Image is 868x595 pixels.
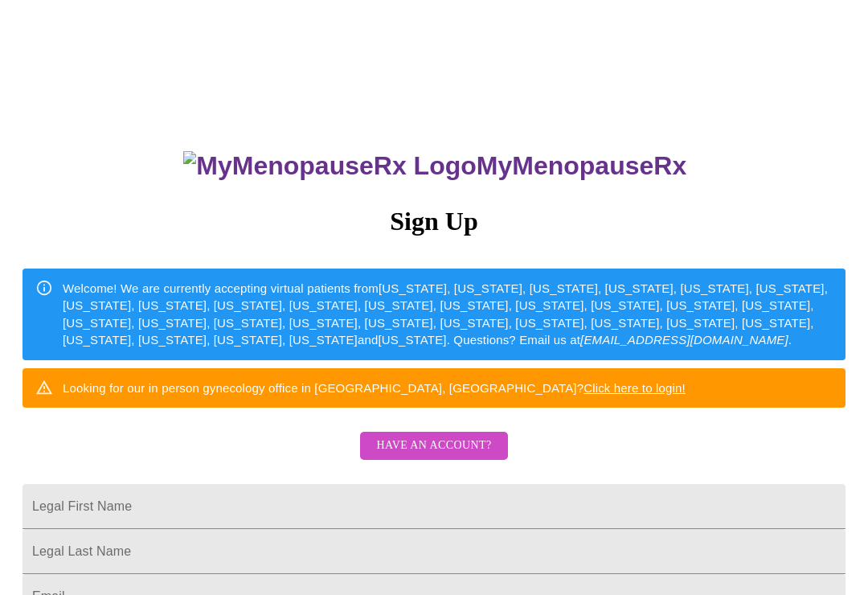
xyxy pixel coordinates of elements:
img: MyMenopauseRx Logo [183,151,476,181]
button: Have an account? [360,432,507,460]
div: Looking for our in person gynecology office in [GEOGRAPHIC_DATA], [GEOGRAPHIC_DATA]? [63,373,686,403]
span: Have an account? [376,436,491,456]
a: Click here to login! [583,381,686,395]
h3: Sign Up [23,207,845,236]
h3: MyMenopauseRx [25,151,846,181]
div: Welcome! We are currently accepting virtual patients from [US_STATE], [US_STATE], [US_STATE], [US... [63,273,833,355]
a: Have an account? [356,449,511,463]
em: [EMAIL_ADDRESS][DOMAIN_NAME] [580,333,788,347]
